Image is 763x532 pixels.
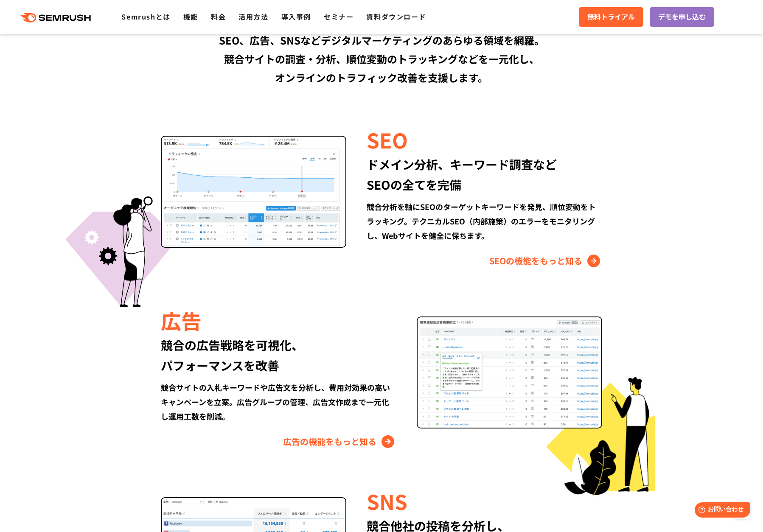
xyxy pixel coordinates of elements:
[579,7,643,27] a: 無料トライアル
[324,11,353,22] a: セミナー
[650,7,714,27] a: デモを申し込む
[161,380,396,423] div: 競合サイトの入札キーワードや広告文を分析し、費用対効果の高いキャンペーンを立案。広告グループの管理、広告文作成まで一元化し運用工数を削減。
[367,199,602,243] div: 競合分析を軸にSEOのターゲットキーワードを発見、順位変動をトラッキング。テクニカルSEO（内部施策）のエラーをモニタリングし、Webサイトを健全に保ちます。
[587,11,635,22] span: 無料トライアル
[161,306,396,335] div: 広告
[137,31,626,87] div: SEO、広告、SNSなどデジタルマーケティングのあらゆる領域を網羅。 競合サイトの調査・分析、順位変動のトラッキングなどを一元化し、 オンラインのトラフィック改善を支援します。
[367,487,602,515] div: SNS
[281,11,311,22] a: 導入事例
[687,499,754,523] iframe: Help widget launcher
[161,335,396,375] div: 競合の広告戦略を可視化、 パフォーマンスを改善
[658,11,706,22] span: デモを申し込む
[367,154,602,195] div: ドメイン分析、キーワード調査など SEOの全てを完備
[238,11,268,22] a: 活用方法
[283,435,396,448] a: 広告の機能をもっと知る
[366,11,426,22] a: 資料ダウンロード
[367,125,602,154] div: SEO
[121,11,170,22] a: Semrushとは
[211,11,226,22] a: 料金
[489,254,602,268] a: SEOの機能をもっと知る
[183,11,198,22] a: 機能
